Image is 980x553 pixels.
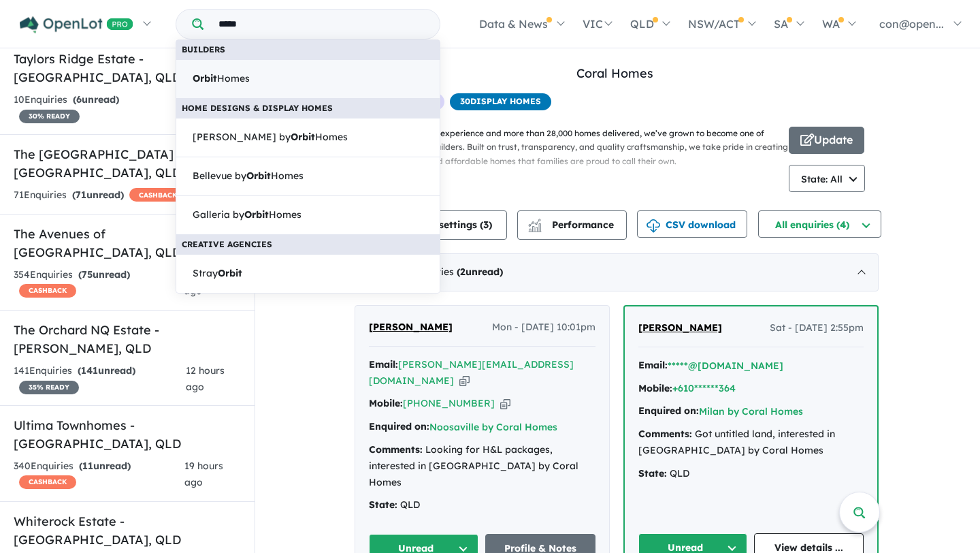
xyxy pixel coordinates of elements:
[500,396,510,411] button: Copy
[369,319,453,336] a: [PERSON_NAME]
[82,460,93,472] span: 11
[176,118,440,157] a: [PERSON_NAME] byOrbitHomes
[81,364,98,377] span: 141
[638,426,864,459] div: Got untitled land, interested in [GEOGRAPHIC_DATA] by Coral Homes
[647,219,660,233] img: download icon
[193,266,242,282] span: Stray
[517,210,627,240] button: Performance
[528,219,540,226] img: line-chart.svg
[176,254,440,294] a: StrayOrbit
[369,499,397,511] strong: State:
[193,207,301,223] span: Galleria by Homes
[576,65,653,81] a: Coral Homes
[638,405,699,417] strong: Enquired on:
[193,72,217,84] strong: Orbit
[14,187,186,204] div: 71 Enquir ies
[14,267,184,300] div: 354 Enquir ies
[402,266,503,278] span: - 2 Enquir ies
[699,405,803,419] button: Milan by Coral Homes
[638,466,864,482] div: QLD
[78,268,130,281] strong: ( unread)
[457,266,503,278] strong: ( unread)
[638,320,722,336] a: [PERSON_NAME]
[14,225,241,262] h5: The Avenues of [GEOGRAPHIC_DATA] , QLD
[355,127,789,224] p: With over 35 years of experience and more than 28,000 homes delivered, we’ve grown to become one ...
[244,208,269,221] strong: Orbit
[218,267,242,279] strong: Orbit
[76,189,86,201] span: 71
[246,170,271,182] strong: Orbit
[19,284,76,298] span: CASHBACK
[14,458,184,491] div: 340 Enquir ies
[182,239,272,249] b: Creative Agencies
[20,16,133,33] img: Openlot PRO Logo White
[19,381,79,394] span: 35 % READY
[193,71,250,87] span: Homes
[184,268,223,297] span: 17 hours ago
[369,397,403,409] strong: Mobile:
[76,93,82,106] span: 6
[450,93,551,110] span: 30 Display Homes
[186,364,225,393] span: 12 hours ago
[459,374,470,388] button: Copy
[369,321,453,333] span: [PERSON_NAME]
[879,17,944,31] span: con@open...
[19,110,80,123] span: 30 % READY
[184,460,223,488] span: 19 hours ago
[638,467,667,479] strong: State:
[638,321,722,334] span: [PERSON_NAME]
[483,219,489,231] span: 3
[429,420,557,434] button: Noosaville by Coral Homes
[182,103,333,113] b: Home Designs & Display Homes
[638,382,672,394] strong: Mobile:
[14,92,182,125] div: 10 Enquir ies
[429,421,557,433] a: Noosaville by Coral Homes
[369,358,398,370] strong: Email:
[492,319,595,336] span: Mon - [DATE] 10:01pm
[14,416,241,453] h5: Ultima Townhomes - [GEOGRAPHIC_DATA] , QLD
[637,210,747,238] button: CSV download
[73,93,119,106] strong: ( unread)
[182,44,225,54] b: Builders
[14,50,241,86] h5: Taylors Ridge Estate - [GEOGRAPHIC_DATA] , QLD
[369,358,574,387] a: [PERSON_NAME][EMAIL_ADDRESS][DOMAIN_NAME]
[19,475,76,489] span: CASHBACK
[369,497,595,513] div: QLD
[72,189,124,201] strong: ( unread)
[369,443,423,456] strong: Comments:
[789,127,864,154] button: Update
[638,359,668,371] strong: Email:
[291,131,315,143] strong: Orbit
[78,364,135,377] strong: ( unread)
[403,397,495,409] a: [PHONE_NUMBER]
[460,266,465,278] span: 2
[129,188,186,202] span: CASHBACK
[193,129,348,146] span: [PERSON_NAME] by Homes
[193,168,304,185] span: Bellevue by Homes
[206,10,437,39] input: Try estate name, suburb, builder or developer
[82,268,93,281] span: 75
[176,59,440,99] a: OrbitHomes
[14,145,241,182] h5: The [GEOGRAPHIC_DATA] - [GEOGRAPHIC_DATA] , QLD
[530,219,614,231] span: Performance
[79,460,131,472] strong: ( unread)
[14,512,241,549] h5: Whiterock Estate - [GEOGRAPHIC_DATA] , QLD
[638,428,692,440] strong: Comments:
[758,210,881,238] button: All enquiries (4)
[699,405,803,417] a: Milan by Coral Homes
[176,195,440,235] a: Galleria byOrbitHomes
[14,363,186,396] div: 141 Enquir ies
[355,253,879,291] div: [DATE]
[770,320,864,336] span: Sat - [DATE] 2:55pm
[528,223,542,232] img: bar-chart.svg
[789,165,866,192] button: State: All
[14,321,241,358] h5: The Orchard NQ Estate - [PERSON_NAME] , QLD
[176,157,440,196] a: Bellevue byOrbitHomes
[369,442,595,490] div: Looking for H&L packages, interested in [GEOGRAPHIC_DATA] by Coral Homes
[369,420,429,432] strong: Enquired on:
